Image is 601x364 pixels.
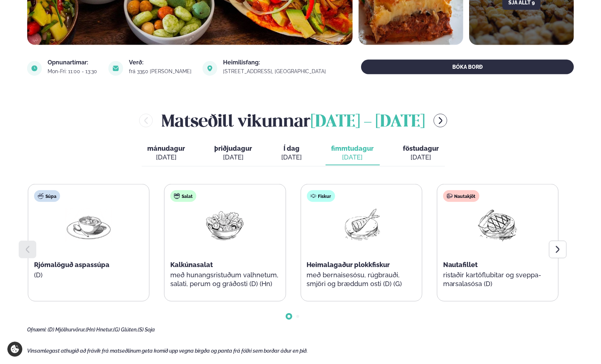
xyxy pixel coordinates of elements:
button: föstudagur [DATE] [397,141,445,165]
button: Í dag [DATE] [276,141,308,165]
img: image alt [108,61,123,76]
div: Fiskur [307,190,335,202]
img: image alt [27,61,42,76]
a: Cookie settings [7,342,22,357]
h2: Matseðill vikunnar [162,109,425,132]
div: [DATE] [282,153,302,162]
div: Mon-Fri: 11:00 - 13:30 [48,68,100,74]
div: Súpa [34,190,60,202]
div: [DATE] [403,153,439,162]
img: beef.svg [447,193,453,199]
img: salad.svg [174,193,180,199]
span: [DATE] - [DATE] [311,114,425,130]
span: Vinsamlegast athugið að frávik frá matseðlinum geta komið upp vegna birgða og panta frá fólki sem... [27,348,308,354]
p: með bernaisesósu, rúgbrauði, smjöri og bræddum osti (D) (G) [307,271,416,288]
a: link [223,67,329,76]
span: fimmtudagur [331,145,374,152]
span: föstudagur [403,145,439,152]
button: mánudagur [DATE] [142,141,191,165]
img: Beef-Meat.png [474,208,521,242]
p: ristaðir kartöflubitar og sveppa- marsalasósa (D) [443,271,552,288]
img: Fish.png [338,208,385,242]
div: frá 3350 [PERSON_NAME] [129,68,194,74]
span: Ofnæmi: [27,327,47,333]
button: menu-btn-left [139,114,153,127]
span: mánudagur [148,145,185,152]
div: [DATE] [215,153,252,162]
span: (D) Mjólkurvörur, [48,327,86,333]
img: Soup.png [65,208,112,242]
img: fish.svg [311,193,316,199]
span: Nautafillet [443,261,478,269]
img: Salad.png [201,208,248,242]
span: Heimalagaður plokkfiskur [307,261,390,269]
button: menu-btn-right [434,114,447,127]
div: Salat [170,190,196,202]
span: (S) Soja [138,327,155,333]
div: [DATE] [331,153,374,162]
span: (Hn) Hnetur, [86,327,113,333]
span: (G) Glúten, [113,327,138,333]
div: [DATE] [148,153,185,162]
p: (D) [34,271,143,279]
img: soup.svg [38,193,44,199]
button: BÓKA BORÐ [361,60,574,74]
button: fimmtudagur [DATE] [326,141,380,165]
img: image alt [203,61,217,76]
button: þriðjudagur [DATE] [209,141,258,165]
span: Go to slide 1 [287,315,290,318]
span: Í dag [282,144,302,153]
span: Kalkúnasalat [170,261,213,269]
span: Rjómalöguð aspassúpa [34,261,110,269]
p: með hunangsristuðum valhnetum, salati, perum og gráðosti (D) (Hn) [170,271,279,288]
span: þriðjudagur [215,145,252,152]
div: Verð: [129,60,194,65]
div: Heimilisfang: [223,60,329,65]
div: Nautakjöt [443,190,479,202]
span: Go to slide 2 [296,315,299,318]
div: Opnunartímar: [48,60,100,65]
